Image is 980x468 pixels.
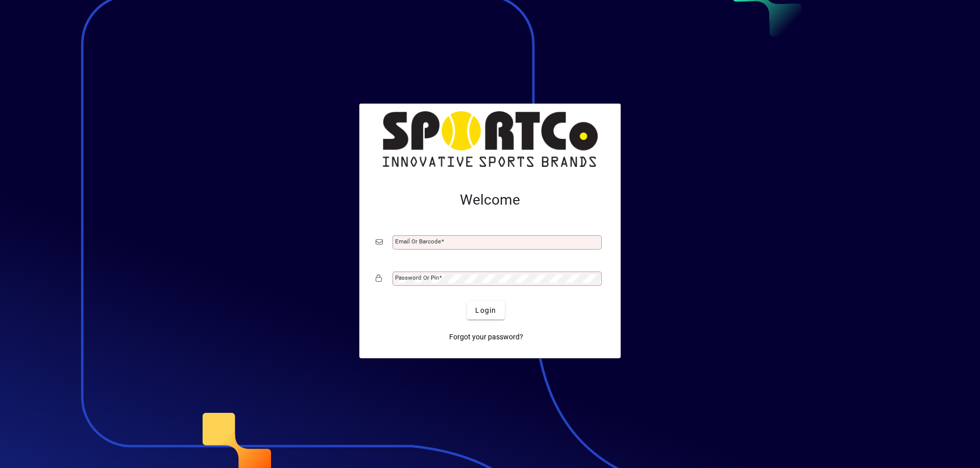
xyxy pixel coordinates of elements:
[449,332,523,342] span: Forgot your password?
[395,238,441,245] mat-label: Email or Barcode
[395,274,439,281] mat-label: Password or Pin
[467,301,504,319] button: Login
[445,328,527,346] a: Forgot your password?
[475,305,496,316] span: Login
[376,191,604,209] h2: Welcome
